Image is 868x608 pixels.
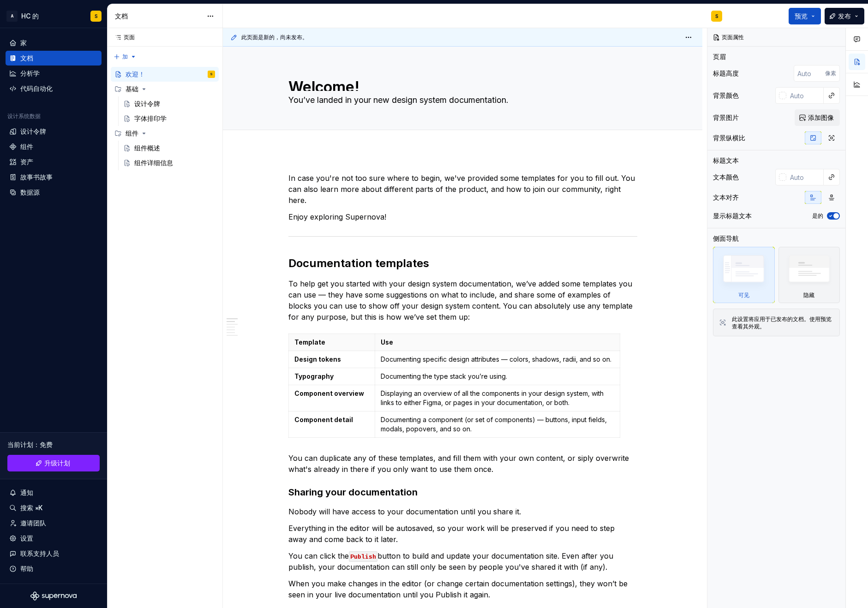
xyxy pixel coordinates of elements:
[134,144,160,152] font: 组件概述
[120,111,219,126] a: 字体排印学
[381,338,614,347] p: Use
[6,546,102,561] button: 联系支持人员
[20,565,33,572] font: 帮助
[6,51,102,66] a: 文档
[6,11,18,22] div: A
[122,53,128,60] font: 加
[381,355,614,364] p: Documenting specific design attributes — colors, shadows, radii, and so on.
[7,455,100,471] button: 升级计划
[294,355,341,363] strong: Design tokens
[288,506,637,517] p: Nobody will have access to your documentation until you share it.
[794,65,825,82] input: Auto
[126,129,138,137] font: 组件
[20,173,53,181] font: 故事书故事
[288,550,637,572] p: You can click the button to build and update your documentation site. Even after you publish, you...
[6,531,102,546] a: 设置
[6,155,102,169] a: 资产
[20,54,33,62] font: 文档
[20,143,33,150] font: 组件
[20,489,33,496] font: 通知
[288,256,637,271] h2: Documentation templates
[241,34,308,41] font: 此页面是新的，尚未发布。
[287,93,635,107] textarea: You’ve landed in your new design system documentation.
[210,70,213,79] div: S
[20,534,33,542] font: 设置
[713,247,775,303] div: 可见
[6,66,102,81] a: 分析学
[288,211,637,222] p: Enjoy exploring Supernova!
[288,523,637,545] p: Everything in the editor will be autosaved, so your work will be preserved if you need to step aw...
[21,12,39,20] font: HC 的
[6,170,102,185] a: 故事书故事
[778,247,840,303] div: 隐藏
[120,155,219,170] a: 组件详细信息
[6,561,102,576] button: 帮助
[20,549,59,557] font: 联系支持人员
[6,516,102,531] a: 邀请团队
[738,292,749,298] font: 可见
[713,193,739,201] font: 文本对齐
[20,504,42,512] font: 搜索 ⌘K
[349,551,377,562] code: Publish
[6,81,102,96] a: 代码自动化
[30,591,77,601] svg: Supernova Logo
[713,134,745,142] font: 背景纵横比
[786,169,824,185] input: Auto
[7,113,41,119] font: 设计系统数据
[6,139,102,154] a: 组件
[808,113,834,121] font: 添加图像
[786,87,824,104] input: Auto
[111,67,219,82] a: 欢迎！S
[381,372,614,381] p: Documenting the type stack you’re using.
[20,127,46,135] font: 设计令牌
[732,316,832,330] font: 此设置将应用于已发布的文档。使用预览查看其外观。
[20,84,53,92] font: 代码自动化
[715,12,718,20] div: S
[288,173,637,206] p: In case you're not too sure where to begin, we've provided some templates for you to fill out. Yo...
[20,69,40,77] font: 分析学
[294,416,353,423] strong: Component detail
[115,12,128,20] font: 文档
[287,76,635,91] textarea: Welcome!
[6,124,102,139] a: 设计令牌
[825,70,836,77] font: 像素
[288,486,637,499] h3: Sharing your documentation
[126,85,138,93] font: 基础
[134,159,173,167] font: 组件详细信息
[713,212,752,220] font: 显示标题文本
[2,6,105,26] button: AHC 的S
[812,212,823,219] font: 是的
[795,12,808,20] font: 预览
[6,501,102,515] button: 搜索 ⌘K
[825,8,864,24] button: 发布
[294,389,364,397] strong: Component overview
[120,96,219,111] a: 设计令牌
[838,12,851,20] font: 发布
[713,69,739,77] font: 标题高度
[44,459,70,467] font: 升级计划
[381,389,614,407] p: Displaying an overview of all the components in your design system, with links to either Figma, o...
[134,100,160,107] font: 设计令牌
[120,141,219,155] a: 组件概述
[288,578,637,600] p: When you make changes in the editor (or change certain documentation settings), they won’t be see...
[713,234,739,242] font: 侧面导航
[713,113,739,121] font: 背景图片
[111,126,219,141] div: 组件
[111,67,219,170] div: Page tree
[803,292,814,298] font: 隐藏
[713,173,739,181] font: 文本颜色
[6,185,102,200] a: 数据源
[713,53,726,60] font: 页眉
[6,485,102,500] button: 通知
[288,453,637,475] p: You can duplicate any of these templates, and fill them with your own content, or siply overwrite...
[20,188,40,196] font: 数据源
[713,91,739,99] font: 背景颜色
[381,415,614,434] p: Documenting a component (or set of components) — buttons, input fields, modals, popovers, and so on.
[95,12,98,20] div: S
[20,39,27,47] font: 家
[795,109,840,126] button: 添加图像
[111,82,219,96] div: 基础
[294,338,369,347] p: Template
[20,519,46,527] font: 邀请团队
